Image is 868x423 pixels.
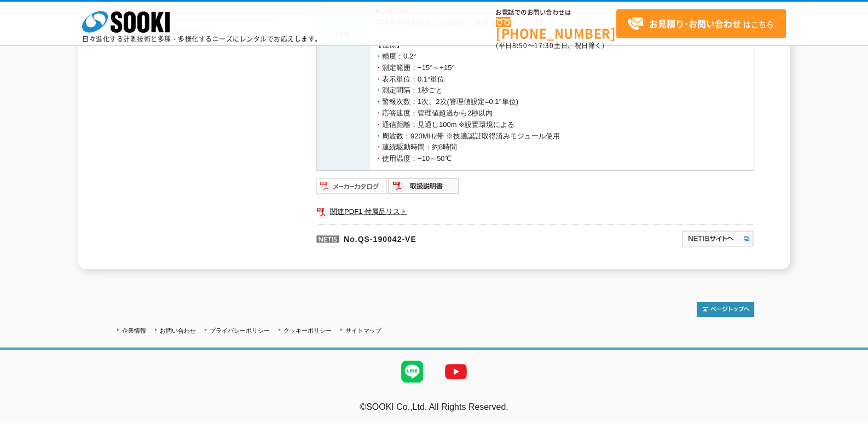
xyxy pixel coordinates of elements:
[496,9,616,16] span: お電話でのお問い合わせは
[649,17,741,30] strong: お見積り･お問い合わせ
[534,40,554,50] span: 17:30
[316,205,754,219] a: 関連PDF1 付属品リスト
[697,302,754,317] img: トップページへ
[388,177,460,195] img: 取扱説明書
[616,9,786,38] a: お見積り･お問い合わせはこちら
[627,16,774,32] span: はこちら
[390,350,434,393] img: LINE
[316,184,388,193] a: メーカーカタログ
[388,184,460,193] a: 取扱説明書
[345,327,381,334] a: サイトマップ
[210,327,270,334] a: プライバシーポリシー
[681,230,754,247] img: NETISサイトへ
[496,17,616,39] a: [PHONE_NUMBER]
[434,350,478,393] img: YouTube
[316,224,576,251] p: No.QS-190042-VE
[122,327,146,334] a: 企業情報
[826,414,868,423] a: テストMail
[316,177,388,195] img: メーカーカタログ
[496,40,604,50] span: (平日 ～ 土日、祝日除く)
[283,327,332,334] a: クッキーポリシー
[82,36,322,42] p: 日々進化する計測技術と多種・多様化するニーズにレンタルでお応えします。
[512,40,528,50] span: 8:50
[160,327,196,334] a: お問い合わせ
